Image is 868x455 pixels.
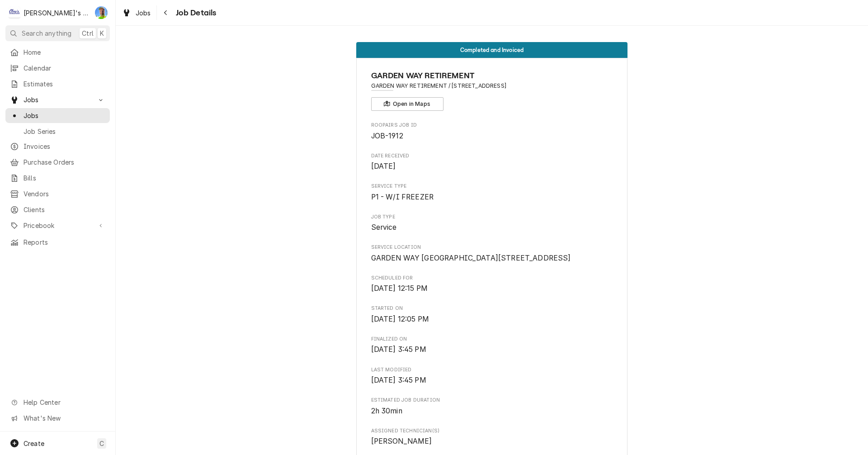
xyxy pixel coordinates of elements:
[159,5,173,20] button: Navigate back
[5,108,110,123] a: Jobs
[371,344,613,355] span: Finalized On
[5,45,110,60] a: Home
[371,131,613,142] span: Roopairs Job ID
[371,305,613,324] div: Started On
[24,63,105,73] span: Calendar
[24,47,105,57] span: Home
[5,124,110,139] a: Job Series
[5,171,110,185] a: Bills
[24,413,104,423] span: What's New
[24,157,105,167] span: Purchase Orders
[5,202,110,217] a: Clients
[371,213,613,233] div: Job Type
[371,254,571,262] span: GARDEN WAY [GEOGRAPHIC_DATA][STREET_ADDRESS]
[95,6,108,19] div: GA
[118,5,155,20] a: Jobs
[99,439,104,448] span: C
[371,397,613,416] div: Estimated Job Duration
[24,79,105,89] span: Estimates
[371,97,443,111] button: Open in Maps
[371,284,428,293] span: [DATE] 12:15 PM
[371,345,426,354] span: [DATE] 3:45 PM
[371,152,613,172] div: Date Received
[371,161,613,172] span: Date Received
[371,376,426,384] span: [DATE] 3:45 PM
[5,235,110,250] a: Reports
[371,275,613,294] div: Scheduled For
[24,8,90,18] div: [PERSON_NAME]'s Refrigeration
[371,427,613,447] div: Assigned Technician(s)
[5,61,110,76] a: Calendar
[371,437,432,446] span: [PERSON_NAME]
[371,314,613,325] span: Started On
[371,162,396,171] span: [DATE]
[371,366,613,386] div: Last Modified
[5,76,110,91] a: Estimates
[371,275,613,282] span: Scheduled For
[371,152,613,160] span: Date Received
[371,375,613,386] span: Last Modified
[371,305,613,312] span: Started On
[24,95,92,104] span: Jobs
[371,122,613,129] span: Roopairs Job ID
[8,6,21,19] div: C
[356,42,627,58] div: Status
[371,427,613,435] span: Assigned Technician(s)
[371,253,613,264] span: Service Location
[5,139,110,154] a: Invoices
[371,132,403,140] span: JOB-1912
[24,398,104,407] span: Help Center
[24,127,105,136] span: Job Series
[24,111,105,120] span: Jobs
[371,397,613,404] span: Estimated Job Duration
[371,336,613,343] span: Finalized On
[371,82,613,90] span: Address
[371,406,613,417] span: Estimated Job Duration
[173,7,217,19] span: Job Details
[371,366,613,374] span: Last Modified
[136,8,151,18] span: Jobs
[24,173,105,183] span: Bills
[24,237,105,247] span: Reports
[371,222,613,233] span: Job Type
[5,218,110,233] a: Go to Pricebook
[95,6,108,19] div: Greg Austin's Avatar
[5,92,110,107] a: Go to Jobs
[24,189,105,199] span: Vendors
[371,315,429,323] span: [DATE] 12:05 PM
[371,244,613,251] span: Service Location
[371,223,397,232] span: Service
[82,28,94,38] span: Ctrl
[371,183,613,202] div: Service Type
[24,440,44,447] span: Create
[100,28,104,38] span: K
[5,155,110,170] a: Purchase Orders
[24,205,105,214] span: Clients
[5,411,110,426] a: Go to What's New
[460,47,524,53] span: Completed and Invoiced
[371,193,434,201] span: P1 - W/I FREEZER
[5,186,110,201] a: Vendors
[8,6,21,19] div: Clay's Refrigeration's Avatar
[22,28,71,38] span: Search anything
[371,244,613,263] div: Service Location
[5,25,110,41] button: Search anythingCtrlK
[371,70,613,82] span: Name
[371,407,402,415] span: 2h 30min
[371,183,613,190] span: Service Type
[371,70,613,111] div: Client Information
[24,142,105,151] span: Invoices
[371,436,613,447] span: Assigned Technician(s)
[5,395,110,410] a: Go to Help Center
[371,213,613,221] span: Job Type
[371,122,613,141] div: Roopairs Job ID
[371,283,613,294] span: Scheduled For
[371,336,613,355] div: Finalized On
[371,192,613,203] span: Service Type
[24,221,92,230] span: Pricebook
